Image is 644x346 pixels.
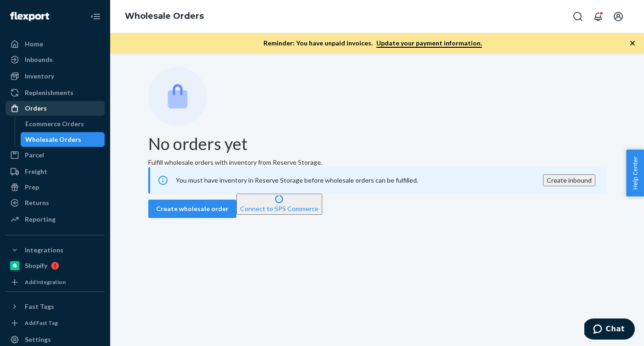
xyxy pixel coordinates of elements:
[25,88,73,97] div: Replenishments
[25,319,58,327] div: Add Fast Tag
[236,205,322,212] a: Connect to SPS Commerce
[25,198,49,207] div: Returns
[6,69,105,84] a: Inventory
[6,277,105,288] a: Add Integration
[25,183,39,192] div: Prep
[86,7,105,26] button: Close Navigation
[25,261,47,270] div: Shopify
[6,258,105,273] a: Shopify
[176,176,418,185] div: You must have inventory in Reserve Storage before wholesale orders can be fulfilled.
[21,117,105,131] a: Ecommerce Orders
[626,150,644,196] button: Help Center
[6,85,105,100] a: Replenishments
[236,194,322,215] button: Connect to SPS Commerce
[25,335,51,344] div: Settings
[609,7,627,26] button: Open account menu
[376,39,482,48] a: Update your payment information.
[6,318,105,329] a: Add Fast Tag
[125,11,204,21] a: Wholesale Orders
[263,39,482,48] p: Reminder: You have unpaid invoices.
[6,37,105,51] a: Home
[6,164,105,179] a: Freight
[6,101,105,116] a: Orders
[6,243,105,257] button: Integrations
[118,3,211,30] ol: breadcrumbs
[25,72,54,81] div: Inventory
[584,318,635,341] iframe: Opens a widget where you can chat to one of our agents
[6,148,105,162] a: Parcel
[25,246,63,255] div: Integrations
[25,302,54,311] div: Fast Tags
[6,299,105,314] button: Fast Tags
[148,200,236,218] button: Create wholesale order
[543,174,595,186] button: Create inbound
[6,180,105,195] a: Prep
[25,135,81,144] div: Wholesale Orders
[25,151,44,160] div: Parcel
[6,195,105,210] a: Returns
[589,7,607,26] button: Open notifications
[25,104,47,113] div: Orders
[148,67,207,126] img: Empty list
[6,52,105,67] a: Inbounds
[148,205,236,212] a: Create wholesale order
[25,167,47,176] div: Freight
[25,39,43,49] div: Home
[569,7,587,26] button: Open Search Box
[148,67,606,218] div: Fulfill wholesale orders with inventory from Reserve Storage.
[25,215,56,224] div: Reporting
[25,278,66,286] div: Add Integration
[25,119,84,128] div: Ecommerce Orders
[10,12,49,21] img: Flexport logo
[25,55,53,64] div: Inbounds
[6,212,105,227] a: Reporting
[21,132,105,147] a: Wholesale Orders
[148,135,606,153] h1: No orders yet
